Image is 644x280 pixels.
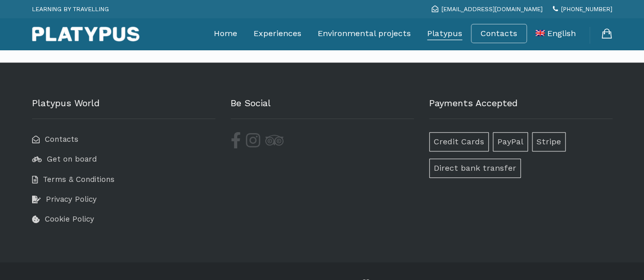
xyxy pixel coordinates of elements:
[493,132,528,151] span: PayPal
[32,98,215,119] h3: Platypus World
[47,154,97,164] span: Get on board
[429,159,521,178] span: Direct bank transfer
[427,21,462,46] a: Platypus
[432,6,543,13] a: [EMAIL_ADDRESS][DOMAIN_NAME]
[429,98,612,119] h3: Payments Accepted
[32,214,94,224] a: Cookie Policy
[547,28,576,38] span: English
[43,175,115,184] span: Terms & Conditions
[32,135,78,144] a: Contacts
[254,21,301,46] a: Experiences
[536,21,576,46] a: English
[45,214,94,224] span: Cookie Policy
[231,98,414,119] h3: Be Social
[46,195,97,204] span: Privacy Policy
[32,175,115,184] a: Terms & Conditions
[561,6,612,13] span: [PHONE_NUMBER]
[45,135,78,144] span: Contacts
[553,6,612,13] a: [PHONE_NUMBER]
[32,3,109,16] p: LEARNING BY TRAVELLING
[32,26,139,42] img: Platypus
[214,21,237,46] a: Home
[441,6,543,13] span: [EMAIL_ADDRESS][DOMAIN_NAME]
[32,195,97,204] a: Privacy Policy
[481,28,517,39] a: Contacts
[532,132,566,151] span: Stripe
[318,21,411,46] a: Environmental projects
[32,154,97,164] a: Get on board
[429,132,489,151] span: Credit Cards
